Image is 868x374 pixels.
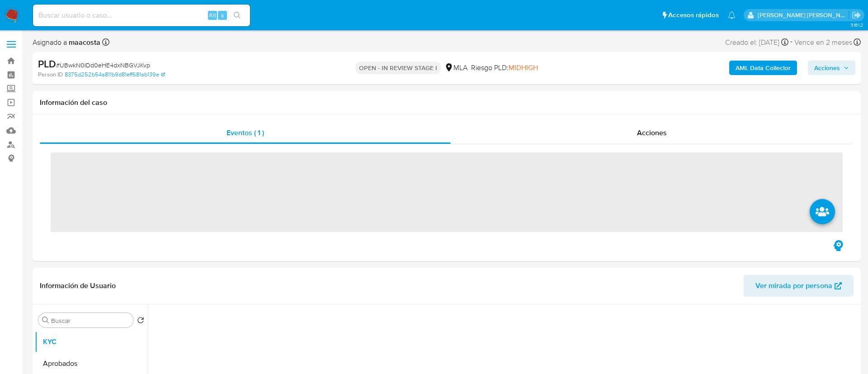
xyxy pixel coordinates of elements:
span: Ver mirada por persona [755,275,832,297]
span: ‌ [51,152,843,232]
p: OPEN - IN REVIEW STAGE I [355,62,441,74]
h1: Información del caso [40,98,854,107]
span: - [790,36,793,48]
span: # UBwkN0IDd0eHE4dxNBGVJKvp [56,61,150,70]
input: Buscar usuario o caso... [33,9,250,21]
a: 8375d252b54a811b9d81eff681ab139e [65,71,165,79]
span: Riesgo PLD: [471,63,538,73]
a: Notificaciones [728,11,736,19]
span: Acciones [637,128,667,138]
span: s [221,11,224,19]
div: MLA [444,63,467,73]
button: Ver mirada por persona [744,275,854,297]
button: KYC [35,331,148,353]
button: search-icon [228,9,246,22]
a: Salir [852,10,861,20]
p: maria.acosta@mercadolibre.com [758,11,849,19]
b: AML Data Collector [736,61,791,75]
h1: Información de Usuario [40,281,116,290]
button: AML Data Collector [729,61,797,75]
span: Eventos ( 1 ) [226,128,264,138]
span: Accesos rápidos [668,10,719,20]
input: Buscar [51,317,130,325]
div: Creado el: [DATE] [725,36,788,48]
span: MIDHIGH [509,62,538,73]
b: maacosta [67,37,100,47]
button: Buscar [42,317,49,324]
b: PLD [38,57,56,71]
button: Acciones [808,61,855,75]
span: Acciones [814,61,840,75]
b: Person ID [38,71,63,79]
button: Volver al orden por defecto [137,317,144,327]
span: Asignado a [33,38,100,47]
span: Vence en 2 meses [794,38,852,47]
span: Alt [209,11,216,19]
